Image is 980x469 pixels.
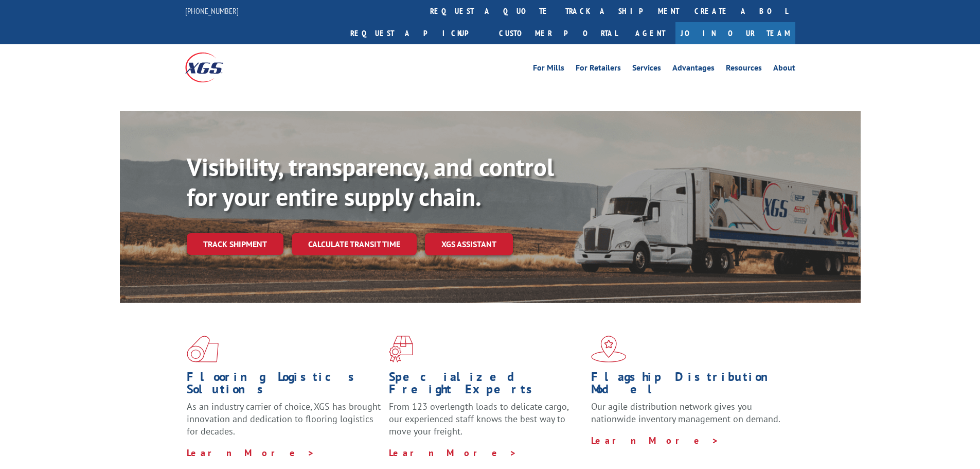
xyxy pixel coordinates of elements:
[625,22,675,44] a: Agent
[591,371,786,401] h1: Flagship Distribution Model
[187,336,219,362] img: xgs-icon-total-supply-chain-intelligence-red
[187,447,315,459] a: Learn More >
[187,371,381,401] h1: Flooring Logistics Solutions
[185,6,239,16] a: [PHONE_NUMBER]
[672,64,715,75] a: Advantages
[491,22,625,44] a: Customer Portal
[292,233,417,255] a: Calculate transit time
[726,64,762,75] a: Resources
[389,447,517,459] a: Learn More >
[675,22,795,44] a: Join Our Team
[632,64,661,75] a: Services
[591,435,719,446] a: Learn More >
[343,22,491,44] a: Request a pickup
[591,336,627,362] img: xgs-icon-flagship-distribution-model-red
[389,371,583,401] h1: Specialized Freight Experts
[576,64,621,75] a: For Retailers
[187,151,554,213] b: Visibility, transparency, and control for your entire supply chain.
[533,64,564,75] a: For Mills
[187,401,381,437] span: As an industry carrier of choice, XGS has brought innovation and dedication to flooring logistics...
[389,336,413,362] img: xgs-icon-focused-on-flooring-red
[425,233,513,255] a: XGS ASSISTANT
[773,64,795,75] a: About
[187,233,283,255] a: Track shipment
[389,401,583,446] p: From 123 overlength loads to delicate cargo, our experienced staff knows the best way to move you...
[591,401,780,425] span: Our agile distribution network gives you nationwide inventory management on demand.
